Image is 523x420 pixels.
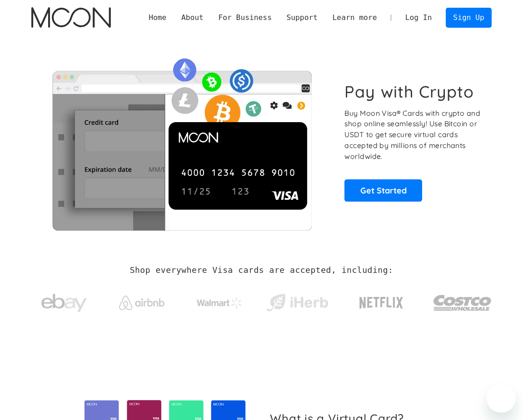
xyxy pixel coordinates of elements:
[325,12,384,23] div: Learn more
[398,8,439,27] a: Log In
[31,7,111,28] a: home
[333,12,377,23] div: Learn more
[174,12,211,23] div: About
[342,282,421,319] a: Netflix
[31,280,97,322] a: ebay
[187,288,252,313] a: Walmart
[433,277,492,324] a: Costco
[31,7,111,28] img: Moon Logo
[446,8,492,28] a: Sign Up
[487,384,516,413] iframe: Button to launch messaging window
[359,292,404,314] img: Netflix
[433,287,492,320] img: Costco
[130,265,393,275] h2: Shop everywhere Visa cards are accepted, including:
[344,179,422,202] a: Get Started
[109,287,174,314] a: Airbnb
[264,282,330,319] a: iHerb
[344,82,474,101] h1: Pay with Crypto
[181,12,204,23] div: About
[344,108,482,162] p: Buy Moon Visa® Cards with crypto and shop online seamlessly! Use Bitcoin or USDT to get secure vi...
[41,289,87,317] img: ebay
[211,12,279,23] div: For Business
[31,52,332,231] img: Moon Cards let you spend your crypto anywhere Visa is accepted.
[141,12,174,23] a: Home
[197,297,242,308] img: Walmart
[279,12,325,23] div: Support
[286,12,318,23] div: Support
[264,292,330,314] img: iHerb
[119,296,164,310] img: Airbnb
[218,12,272,23] div: For Business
